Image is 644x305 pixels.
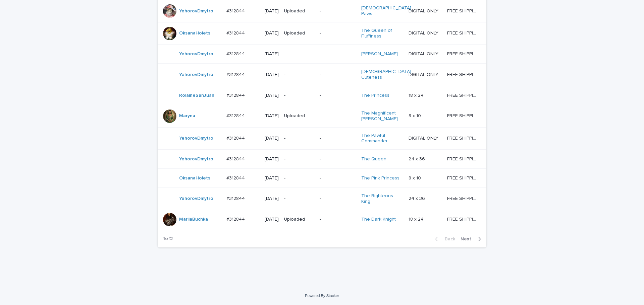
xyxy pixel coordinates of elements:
p: [DATE] [265,8,279,14]
p: [DATE] [265,175,279,181]
p: 24 x 36 [409,195,426,202]
p: DIGITAL ONLY [409,7,440,14]
p: [DATE] [265,72,279,78]
p: FREE SHIPPING - preview in 1-2 business days, after your approval delivery will take 5-10 b.d. [447,71,479,78]
span: Back [441,237,455,241]
a: YehorovDmytro [179,51,213,57]
p: Uploaded [284,113,314,119]
p: [DATE] [265,113,279,119]
p: 18 x 24 [409,91,425,98]
tr: YehorovDmytro #312844#312844 [DATE]--[PERSON_NAME] DIGITAL ONLYDIGITAL ONLY FREE SHIPPING - previ... [158,45,489,64]
p: FREE SHIPPING - preview in 1-2 business days, after your approval delivery will take 5-10 b.d. [447,50,479,57]
p: FREE SHIPPING - preview in 1-2 business days, after your approval delivery will take 5-10 b.d. [447,112,479,119]
a: YehorovDmytro [179,8,213,14]
a: The Magnificent [PERSON_NAME] [361,110,403,122]
p: FREE SHIPPING - preview in 1-2 business days, after your approval delivery will take 5-10 b.d. [447,195,479,202]
a: YehorovDmytro [179,196,213,202]
tr: Maryna #312844#312844 [DATE]Uploaded-The Magnificent [PERSON_NAME] 8 x 108 x 10 FREE SHIPPING - p... [158,105,489,127]
p: FREE SHIPPING - preview in 1-2 business days, after your approval delivery will take 5-10 b.d. [447,215,479,222]
tr: RolaineSanJuan #312844#312844 [DATE]--The Princess 18 x 2418 x 24 FREE SHIPPING - preview in 1-2 ... [158,86,489,105]
a: OksanaHolets [179,30,210,36]
p: [DATE] [265,136,279,141]
p: #312844 [226,195,246,202]
p: Uploaded [284,217,314,222]
a: [DEMOGRAPHIC_DATA] Paws [361,5,411,17]
p: 18 x 24 [409,215,425,222]
p: #312844 [226,7,246,14]
span: Next [461,237,475,241]
p: - [320,8,356,14]
p: 8 x 10 [409,112,422,119]
p: Uploaded [284,8,314,14]
p: [DATE] [265,217,279,222]
tr: OksanaHolets #312844#312844 [DATE]Uploaded-The Queen of Fluffiness DIGITAL ONLYDIGITAL ONLY FREE ... [158,22,489,45]
p: - [284,136,314,141]
p: FREE SHIPPING - preview in 1-2 business days, after your approval delivery will take 5-10 b.d. [447,91,479,98]
tr: YehorovDmytro #312844#312844 [DATE]--The Pawful Commander DIGITAL ONLYDIGITAL ONLY FREE SHIPPING ... [158,127,489,150]
a: YehorovDmytro [179,156,213,162]
a: Powered By Stacker [305,294,339,298]
a: RolaineSanJuan [179,93,214,98]
p: - [320,156,356,162]
a: OksanaHolets [179,175,210,181]
a: The Pink Princess [361,175,399,181]
p: 24 x 36 [409,155,426,162]
tr: OksanaHolets #312844#312844 [DATE]--The Pink Princess 8 x 108 x 10 FREE SHIPPING - preview in 1-2... [158,169,489,188]
p: 8 x 10 [409,174,422,181]
p: #312844 [226,215,246,222]
p: - [320,51,356,57]
p: [DATE] [265,51,279,57]
p: 1 of 2 [158,231,178,247]
p: #312844 [226,91,246,98]
p: DIGITAL ONLY [409,29,440,36]
a: The Pawful Commander [361,133,403,144]
p: #312844 [226,71,246,78]
p: DIGITAL ONLY [409,71,440,78]
p: - [284,72,314,78]
a: [PERSON_NAME] [361,51,398,57]
tr: YehorovDmytro #312844#312844 [DATE]--The Righteous King 24 x 3624 x 36 FREE SHIPPING - preview in... [158,188,489,210]
a: YehorovDmytro [179,136,213,141]
p: - [320,72,356,78]
p: - [320,113,356,119]
p: FREE SHIPPING - preview in 1-2 business days, after your approval delivery will take 5-10 b.d. [447,155,479,162]
tr: YehorovDmytro #312844#312844 [DATE]--The Queen 24 x 3624 x 36 FREE SHIPPING - preview in 1-2 busi... [158,150,489,169]
p: [DATE] [265,93,279,98]
a: The Dark Knight [361,217,396,222]
tr: YehorovDmytro #312844#312844 [DATE]--[DEMOGRAPHIC_DATA] Cuteness DIGITAL ONLYDIGITAL ONLY FREE SH... [158,64,489,86]
p: [DATE] [265,196,279,202]
p: Uploaded [284,30,314,36]
p: DIGITAL ONLY [409,50,440,57]
p: - [320,93,356,98]
p: - [284,156,314,162]
button: Next [458,236,486,242]
p: [DATE] [265,30,279,36]
p: #312844 [226,50,246,57]
p: #312844 [226,134,246,141]
a: The Queen [361,156,386,162]
p: FREE SHIPPING - preview in 1-2 business days, after your approval delivery will take 5-10 b.d. [447,134,479,141]
p: #312844 [226,112,246,119]
a: The Princess [361,93,389,98]
p: [DATE] [265,156,279,162]
p: #312844 [226,155,246,162]
p: - [284,196,314,202]
a: [DEMOGRAPHIC_DATA] Cuteness [361,69,411,80]
button: Back [430,236,458,242]
p: #312844 [226,29,246,36]
p: - [320,136,356,141]
a: Maryna [179,113,195,119]
p: #312844 [226,174,246,181]
a: YehorovDmytro [179,72,213,78]
p: - [320,217,356,222]
p: - [320,175,356,181]
p: FREE SHIPPING - preview in 1-2 business days, after your approval delivery will take 5-10 b.d. [447,29,479,36]
p: - [284,93,314,98]
tr: MariiaBuchka #312844#312844 [DATE]Uploaded-The Dark Knight 18 x 2418 x 24 FREE SHIPPING - preview... [158,210,489,229]
p: - [320,30,356,36]
p: - [284,175,314,181]
p: FREE SHIPPING - preview in 1-2 business days, after your approval delivery will take 5-10 b.d. [447,7,479,14]
p: - [320,196,356,202]
a: The Queen of Fluffiness [361,28,403,39]
p: FREE SHIPPING - preview in 1-2 business days, after your approval delivery will take 5-10 b.d. [447,174,479,181]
